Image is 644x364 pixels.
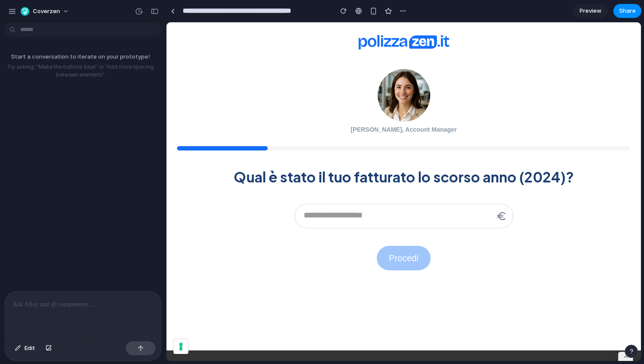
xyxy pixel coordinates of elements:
[17,4,74,18] button: Coverzen
[580,7,602,15] span: Preview
[431,297,474,339] iframe: Chat Widget
[184,103,290,112] div: [PERSON_NAME], Account Manager
[573,4,608,18] a: Preview
[33,7,60,16] span: Coverzen
[619,7,636,15] span: Share
[25,344,35,353] span: Edit
[11,341,39,355] button: Edit
[67,146,407,164] p: Qual è stato il tuo fatturato lo scorso anno (2024)?
[613,4,641,18] button: Share
[4,63,157,79] p: Try asking: "Make the buttons blue" or "Add more spacing between elements"
[7,317,22,332] button: Le tue preferenze relative al consenso per le tecnologie di tracciamento
[4,52,157,61] p: Start a conversation to iterate on your prototype!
